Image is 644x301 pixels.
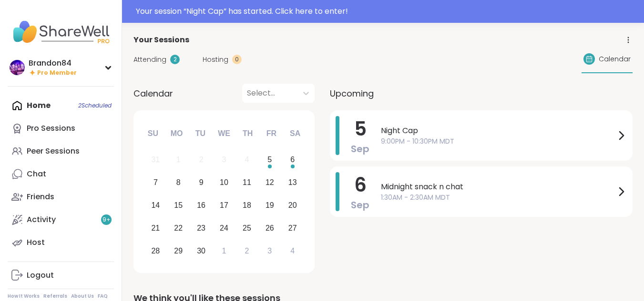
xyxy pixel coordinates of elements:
[8,117,114,140] a: Pro Sessions
[8,208,114,231] a: Activity9+
[8,231,114,254] a: Host
[354,116,367,142] span: 5
[43,293,67,300] a: Referrals
[199,153,204,166] div: 2
[166,123,187,144] div: Mo
[266,222,274,234] div: 26
[8,185,114,208] a: Friends
[102,216,111,224] span: 9 +
[290,244,295,257] div: 4
[261,123,282,144] div: Fr
[237,241,257,261] div: Choose Thursday, October 2nd, 2025
[10,60,25,75] img: Brandon84
[151,244,160,257] div: 28
[133,55,166,65] span: Attending
[29,58,77,68] div: Brandon84
[381,136,615,146] span: 9:00PM - 10:30PM MDT
[259,173,280,193] div: Choose Friday, September 12th, 2025
[237,195,257,216] div: Choose Thursday, September 18th, 2025
[288,176,297,189] div: 13
[232,55,242,64] div: 0
[145,218,166,238] div: Choose Sunday, September 21st, 2025
[214,123,235,144] div: We
[267,244,272,257] div: 3
[214,150,235,170] div: Not available Wednesday, September 3rd, 2025
[290,153,295,166] div: 6
[381,193,615,203] span: 1:30AM - 2:30AM MDT
[220,222,228,234] div: 24
[222,153,226,166] div: 3
[214,195,235,216] div: Choose Wednesday, September 17th, 2025
[259,150,280,170] div: Choose Friday, September 5th, 2025
[133,87,173,100] span: Calendar
[203,55,228,65] span: Hosting
[133,34,189,46] span: Your Sessions
[351,198,369,212] span: Sep
[351,142,369,155] span: Sep
[237,150,257,170] div: Not available Thursday, September 4th, 2025
[168,241,189,261] div: Choose Monday, September 29th, 2025
[71,293,94,300] a: About Us
[288,222,297,234] div: 27
[266,199,274,212] div: 19
[174,244,183,257] div: 29
[145,150,166,170] div: Not available Sunday, August 31st, 2025
[168,195,189,216] div: Choose Monday, September 15th, 2025
[237,218,257,238] div: Choose Thursday, September 25th, 2025
[191,150,212,170] div: Not available Tuesday, September 2nd, 2025
[354,172,367,198] span: 6
[222,244,226,257] div: 1
[145,173,166,193] div: Choose Sunday, September 7th, 2025
[214,218,235,238] div: Choose Wednesday, September 24th, 2025
[237,173,257,193] div: Choose Thursday, September 11th, 2025
[243,222,251,234] div: 25
[27,169,46,179] div: Chat
[191,195,212,216] div: Choose Tuesday, September 16th, 2025
[285,123,306,144] div: Sa
[144,148,304,262] div: month 2025-09
[151,153,160,166] div: 31
[245,153,249,166] div: 4
[282,150,303,170] div: Choose Saturday, September 6th, 2025
[214,173,235,193] div: Choose Wednesday, September 10th, 2025
[214,241,235,261] div: Choose Wednesday, October 1st, 2025
[259,241,280,261] div: Choose Friday, October 3rd, 2025
[98,293,108,300] a: FAQ
[37,69,77,77] span: Pro Member
[381,125,615,136] span: Night Cap
[136,6,638,17] div: Your session “ Night Cap ” has started. Click here to enter!
[243,176,251,189] div: 11
[27,192,54,202] div: Friends
[266,176,274,189] div: 12
[8,163,114,185] a: Chat
[245,244,249,257] div: 2
[151,222,160,234] div: 21
[153,176,158,189] div: 7
[145,241,166,261] div: Choose Sunday, September 28th, 2025
[168,173,189,193] div: Choose Monday, September 8th, 2025
[176,176,181,189] div: 8
[381,181,615,193] span: Midnight snack n chat
[8,140,114,163] a: Peer Sessions
[143,123,164,144] div: Su
[243,199,251,212] div: 18
[190,123,211,144] div: Tu
[27,123,75,134] div: Pro Sessions
[259,218,280,238] div: Choose Friday, September 26th, 2025
[27,146,80,156] div: Peer Sessions
[197,244,205,257] div: 30
[8,293,40,300] a: How It Works
[282,218,303,238] div: Choose Saturday, September 27th, 2025
[8,264,114,287] a: Logout
[8,15,114,49] img: ShareWell Nav Logo
[599,54,631,64] span: Calendar
[288,199,297,212] div: 20
[27,214,56,225] div: Activity
[330,87,374,100] span: Upcoming
[282,173,303,193] div: Choose Saturday, September 13th, 2025
[197,199,205,212] div: 16
[176,153,181,166] div: 1
[168,150,189,170] div: Not available Monday, September 1st, 2025
[220,199,228,212] div: 17
[282,195,303,216] div: Choose Saturday, September 20th, 2025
